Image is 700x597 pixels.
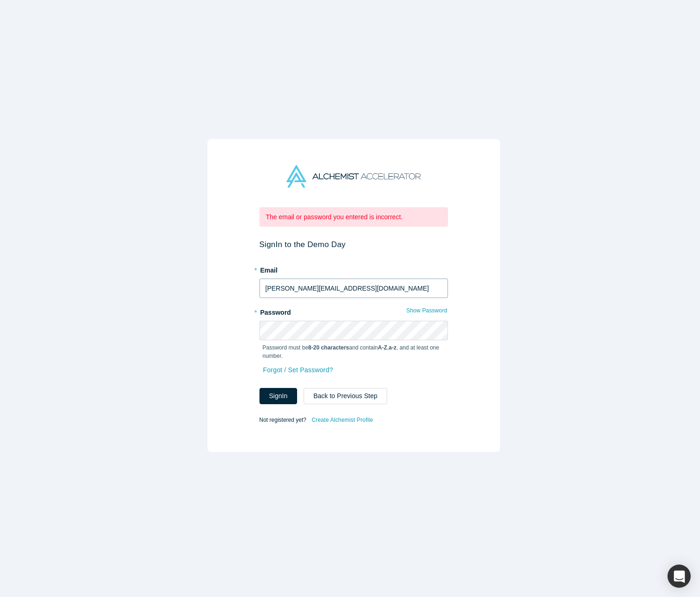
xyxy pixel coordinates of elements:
a: Create Alchemist Profile [311,414,373,426]
img: Alchemist Accelerator Logo [286,165,420,188]
label: Password [259,305,448,318]
button: SignIn [259,388,298,404]
h2: Sign In to the Demo Day [259,240,448,249]
p: Password must be and contain , , and at least one number. [263,343,445,360]
strong: 8-20 characters [308,344,349,351]
strong: a-z [389,344,396,351]
p: The email or password you entered is incorrect. [266,212,441,222]
button: Show Password [406,305,447,317]
button: Back to Previous Step [304,388,387,404]
label: Email [259,262,448,275]
strong: A-Z [378,344,387,351]
a: Forgot / Set Password? [263,362,334,378]
span: Not registered yet? [259,417,306,423]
